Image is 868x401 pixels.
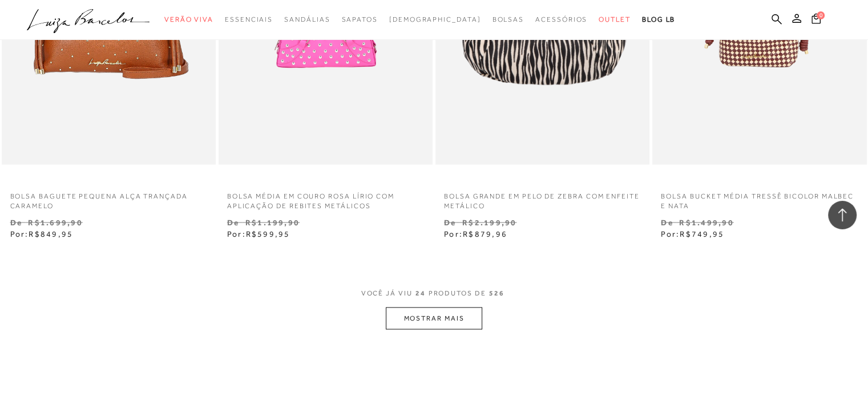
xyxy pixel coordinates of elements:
span: R$849,95 [29,229,73,238]
small: De [10,218,22,227]
span: Bolsas [492,15,524,23]
a: categoryNavScreenReaderText [599,9,631,30]
a: categoryNavScreenReaderText [535,9,587,30]
span: Acessórios [535,15,587,23]
span: Por: [444,229,507,238]
span: Por: [227,229,290,238]
small: De [444,218,456,227]
span: BLOG LB [642,15,675,23]
small: De [227,218,239,227]
span: Essenciais [225,15,273,23]
a: categoryNavScreenReaderText [225,9,273,30]
a: BLOG LB [642,9,675,30]
small: R$1.199,90 [245,218,300,227]
span: Por: [10,229,74,238]
span: Por: [661,229,724,238]
span: R$599,95 [246,229,290,238]
button: MOSTRAR MAIS [386,307,482,330]
a: BOLSA GRANDE EM PELO DE ZEBRA COM ENFEITE METÁLICO [435,185,649,211]
a: BOLSA MÉDIA EM COURO ROSA LÍRIO COM APLICAÇÃO DE REBITES METÁLICOS [219,185,433,211]
span: VOCÊ JÁ VIU PRODUTOS DE [361,289,507,297]
span: Sapatos [341,15,377,23]
small: R$1.499,90 [679,218,733,227]
a: categoryNavScreenReaderText [164,9,213,30]
span: Sandálias [284,15,330,23]
span: R$749,95 [680,229,724,238]
span: Verão Viva [164,15,213,23]
small: De [661,218,673,227]
small: R$2.199,90 [462,218,516,227]
a: BOLSA BAGUETE PEQUENA ALÇA TRANÇADA CARAMELO [2,185,216,211]
small: R$1.699,90 [28,218,82,227]
a: BOLSA BUCKET MÉDIA TRESSÊ BICOLOR MALBEC E NATA [652,185,866,211]
a: noSubCategoriesText [389,9,481,30]
a: categoryNavScreenReaderText [492,9,524,30]
span: R$879,96 [463,229,507,238]
a: categoryNavScreenReaderText [341,9,377,30]
button: 0 [808,13,824,28]
span: Outlet [599,15,631,23]
a: categoryNavScreenReaderText [284,9,330,30]
span: [DEMOGRAPHIC_DATA] [389,15,481,23]
span: 24 [415,289,426,297]
span: 526 [489,289,504,297]
span: 0 [817,11,825,19]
